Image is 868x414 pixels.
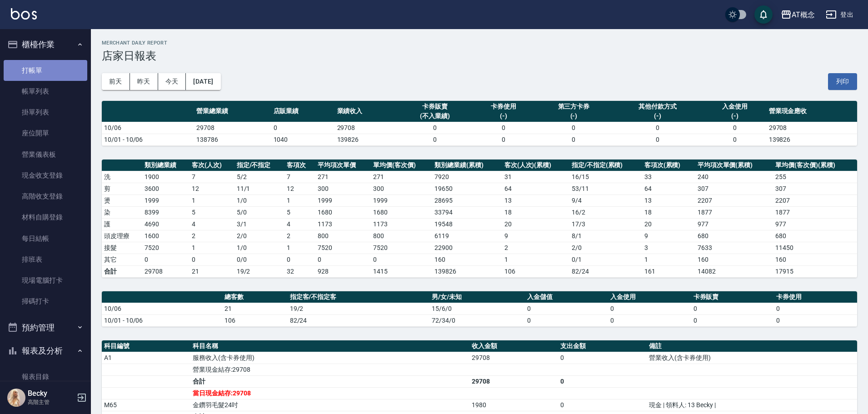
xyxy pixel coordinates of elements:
th: 單均價(客次價) [371,160,432,171]
a: 現場電腦打卡 [4,270,87,291]
h2: Merchant Daily Report [102,40,857,46]
div: AT概念 [792,9,815,20]
img: Person [7,389,25,407]
td: 240 [695,171,773,183]
td: 洗 [102,171,142,183]
a: 掃碼打卡 [4,291,87,312]
td: 2 / 0 [569,242,642,254]
a: 每日結帳 [4,228,87,249]
td: 4 [284,218,315,230]
a: 現金收支登錄 [4,165,87,186]
th: 平均項次單價(累積) [695,160,773,171]
td: 139826 [432,265,502,277]
div: 第三方卡券 [538,102,610,111]
div: (-) [474,111,533,121]
td: 合計 [190,375,469,387]
td: 0 [399,134,472,145]
button: 預約管理 [4,316,87,339]
a: 掛單列表 [4,102,87,123]
a: 排班表 [4,249,87,270]
td: 1600 [142,230,190,242]
table: a dense table [102,291,857,327]
td: 0 [142,254,190,265]
td: 0 [525,303,608,314]
td: 977 [695,218,773,230]
td: 1 [284,242,315,254]
td: 139826 [767,134,857,145]
td: 8399 [142,206,190,218]
td: 營業收入(含卡券使用) [647,352,857,364]
td: 800 [315,230,371,242]
div: (-) [538,111,610,121]
td: 7920 [432,171,502,183]
td: 29708 [194,122,271,134]
td: 1877 [695,206,773,218]
td: 0 [535,122,613,134]
td: A1 [102,352,190,364]
td: 271 [371,171,432,183]
td: 12 [284,183,315,195]
td: 5 / 2 [234,171,285,183]
td: 1040 [271,134,335,145]
td: 29708 [469,375,558,387]
td: 138786 [194,134,271,145]
td: 8 / 1 [569,230,642,242]
td: 800 [371,230,432,242]
td: 161 [642,265,695,277]
td: 21 [190,265,234,277]
button: save [754,5,773,24]
button: 報表及分析 [4,339,87,363]
td: 合計 [102,265,142,277]
div: 卡券販賣 [401,102,469,111]
th: 類別總業績(累積) [432,160,502,171]
td: 3600 [142,183,190,195]
td: 9 [642,230,695,242]
th: 科目名稱 [190,340,469,352]
td: 1 [284,195,315,206]
td: 300 [315,183,371,195]
td: 22900 [432,242,502,254]
td: 16 / 15 [569,171,642,183]
td: 7520 [371,242,432,254]
td: 0 [371,254,432,265]
div: 入金使用 [705,102,764,111]
td: 9 [502,230,569,242]
td: 5 [284,206,315,218]
td: 18 [502,206,569,218]
td: 0 [691,303,774,314]
td: 2 [502,242,569,254]
p: 高階主管 [28,398,74,406]
td: 28695 [432,195,502,206]
td: 15/6/0 [429,303,525,314]
th: 營業總業績 [194,101,271,122]
td: 1999 [142,195,190,206]
th: 客次(人次)(累積) [502,160,569,171]
td: 0 [271,122,335,134]
a: 打帳單 [4,60,87,81]
td: 0 [399,122,472,134]
td: 1900 [142,171,190,183]
a: 帳單列表 [4,81,87,102]
td: 7633 [695,242,773,254]
td: 0 [774,303,857,314]
td: 1173 [315,218,371,230]
td: 0 [608,314,691,326]
td: 1980 [469,399,558,411]
td: 0 [284,254,315,265]
td: 160 [773,254,857,265]
td: 燙 [102,195,142,206]
th: 指定/不指定 [234,160,285,171]
th: 類別總業績 [142,160,190,171]
td: 82/24 [288,314,430,326]
td: 33 [642,171,695,183]
td: 1 [190,195,234,206]
td: 17 / 3 [569,218,642,230]
td: 1415 [371,265,432,277]
td: 0 [525,314,608,326]
td: 當日現金結存:29708 [190,387,469,399]
th: 支出金額 [558,340,647,352]
td: 1 [190,242,234,254]
td: 1999 [315,195,371,206]
td: 29708 [767,122,857,134]
div: 其他付款方式 [614,102,700,111]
